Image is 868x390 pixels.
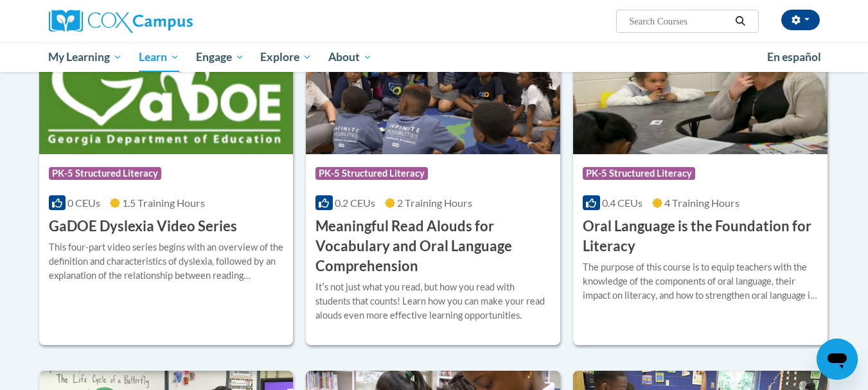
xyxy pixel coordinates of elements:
[628,13,731,29] input: Search Courses
[39,23,294,154] img: Course Logo
[573,23,828,154] img: Course Logo
[664,197,740,209] span: 4 Training Hours
[573,23,828,345] a: Course LogoPK-5 Structured Literacy0.4 CEUs4 Training Hours Oral Language is the Foundation for L...
[315,280,551,323] div: Itʹs not just what you read, but how you read with students that counts! Learn how you can make y...
[397,197,472,209] span: 2 Training Hours
[306,23,560,154] img: Course Logo
[30,42,839,72] div: Main menu
[49,167,161,180] span: PK-5 Structured Literacy
[49,240,284,283] div: This four-part video series begins with an overview of the definition and characteristics of dysl...
[260,49,312,65] span: Explore
[315,167,428,180] span: PK-5 Structured Literacy
[767,50,821,64] span: En español
[731,13,750,29] button: Search
[583,217,818,256] h3: Oral Language is the Foundation for Literacy
[315,217,551,276] h3: Meaningful Read Alouds for Vocabulary and Oral Language Comprehension
[320,42,380,72] a: About
[39,23,294,345] a: Course LogoPK-5 Structured Literacy0 CEUs1.5 Training Hours GaDOE Dyslexia Video SeriesThis four-...
[40,42,131,72] a: My Learning
[781,10,820,30] button: Account Settings
[335,197,375,209] span: 0.2 CEUs
[139,49,179,65] span: Learn
[67,197,100,209] span: 0 CEUs
[252,42,320,72] a: Explore
[306,23,560,345] a: Course LogoPK-5 Structured Literacy0.2 CEUs2 Training Hours Meaningful Read Alouds for Vocabulary...
[583,260,818,303] div: The purpose of this course is to equip teachers with the knowledge of the components of oral lang...
[49,217,237,236] h3: GaDOE Dyslexia Video Series
[817,339,858,380] iframe: Button to launch messaging window
[122,197,205,209] span: 1.5 Training Hours
[602,197,642,209] span: 0.4 CEUs
[188,42,252,72] a: Engage
[49,10,193,33] img: Cox Campus
[49,10,293,33] a: Cox Campus
[759,44,829,71] a: En español
[328,49,372,65] span: About
[48,49,122,65] span: My Learning
[196,49,244,65] span: Engage
[130,42,188,72] a: Learn
[583,167,695,180] span: PK-5 Structured Literacy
